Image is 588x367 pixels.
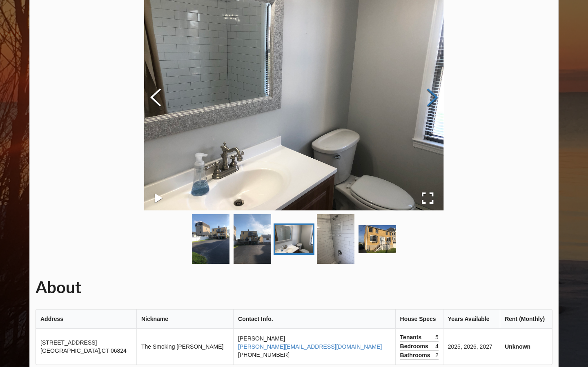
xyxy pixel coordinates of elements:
[400,351,432,359] span: Bathrooms
[192,214,229,264] img: fc98a16b62f56149b1aa0220c919b161
[443,310,500,329] th: Years Available
[40,347,127,354] span: [GEOGRAPHIC_DATA] , CT 06824
[500,310,552,329] th: Rent (Monthly)
[190,212,231,266] a: Go to Slide 1
[400,342,430,350] span: Bedrooms
[395,310,443,329] th: House Specs
[233,310,395,329] th: Contact Info.
[136,329,233,365] td: The Smoking [PERSON_NAME]
[317,214,354,264] img: 4da75c74ce254da83d2b694350d7f623
[421,62,444,135] button: Next Slide
[136,310,233,329] th: Nickname
[275,225,313,253] img: cab2af4d0fb809195a5f41990fecbbdd
[144,212,443,266] div: Thumbnail Navigation
[435,333,439,341] span: 5
[443,329,500,365] td: 2025, 2026, 2027
[233,329,395,365] td: [PERSON_NAME] [PHONE_NUMBER]
[36,277,552,298] h1: About
[232,212,273,266] a: Go to Slide 2
[357,223,398,255] a: Go to Slide 5
[411,186,444,210] button: Open Fullscreen
[435,351,439,359] span: 2
[36,310,136,329] th: Address
[315,212,356,266] a: Go to Slide 4
[274,223,314,255] a: Go to Slide 3
[144,62,167,135] button: Previous Slide
[144,186,173,210] button: Play or Pause Slideshow
[40,339,97,346] span: [STREET_ADDRESS]
[238,343,382,350] a: [PERSON_NAME][EMAIL_ADDRESS][DOMAIN_NAME]
[505,343,530,350] b: Unknown
[400,333,424,341] span: Tenants
[359,225,396,253] img: fb13bcaac48e9e4fedbf9f93bf67ca0d
[435,342,439,350] span: 4
[234,214,271,264] img: 02e189633975d98951b7d0801defaa75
